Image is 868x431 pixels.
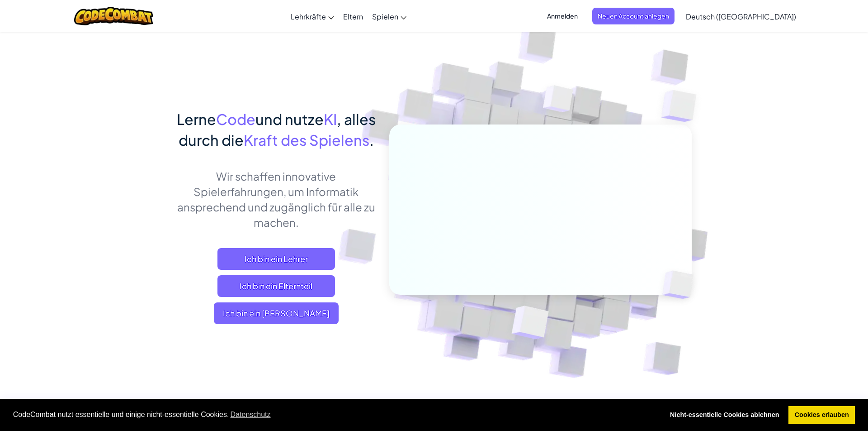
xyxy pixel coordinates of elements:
img: Overlap cubes [490,287,571,362]
span: CodeCombat nutzt essentielle und einige nicht-essentielle Cookies. [13,408,657,421]
span: Code [216,110,255,128]
a: Deutsch ([GEOGRAPHIC_DATA]) [681,4,801,29]
button: Ich bin ein [PERSON_NAME] [214,302,339,324]
a: Ich bin ein Elternteil [217,275,335,297]
p: Wir schaffen innovative Spielerfahrungen, um Informatik ansprechend und zugänglich für alle zu ma... [176,168,376,230]
a: allow cookies [788,406,855,424]
button: Anmelden [542,8,583,24]
span: Lehrkräfte [291,12,326,21]
a: Lehrkräfte [286,4,339,29]
a: Ich bin ein Lehrer [217,248,335,270]
span: Spielen [372,12,398,21]
img: Overlap cubes [643,68,722,144]
a: deny cookies [664,406,785,424]
span: Lerne [177,110,216,128]
span: Kraft des Spielens [244,131,369,149]
span: KI [324,110,337,128]
span: . [369,131,374,149]
span: Deutsch ([GEOGRAPHIC_DATA]) [686,12,796,21]
a: Eltern [339,4,368,29]
a: Spielen [368,4,411,29]
a: learn more about cookies [229,408,272,421]
img: CodeCombat logo [74,7,153,25]
img: Overlap cubes [526,67,591,135]
button: Neuen Account anlegen [592,8,675,24]
img: Overlap cubes [647,252,715,318]
span: und nutze [255,110,324,128]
